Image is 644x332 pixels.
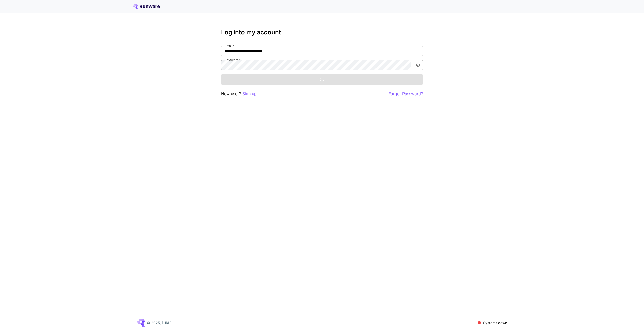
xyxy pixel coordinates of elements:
[483,320,507,325] p: Systems down
[389,91,423,97] button: Forgot Password?
[242,91,257,97] button: Sign up
[221,29,423,36] h3: Log into my account
[413,61,422,70] button: toggle password visibility
[221,91,257,97] p: New user?
[147,320,171,325] p: © 2025, [URL]
[225,58,241,62] label: Password
[225,44,234,48] label: Email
